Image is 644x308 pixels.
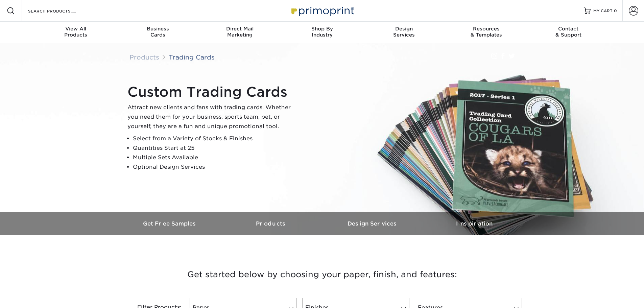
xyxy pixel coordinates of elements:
[445,22,527,43] a: Resources& Templates
[199,26,281,38] div: Marketing
[129,53,159,61] a: Products
[133,153,296,162] li: Multiple Sets Available
[322,220,424,227] h3: Design Services
[124,259,520,290] h3: Get started below by choosing your paper, finish, and features:
[119,212,221,235] a: Get Free Samples
[35,26,117,32] span: View All
[199,22,281,43] a: Direct MailMarketing
[35,26,117,38] div: Products
[117,22,199,43] a: BusinessCards
[133,162,296,172] li: Optional Design Services
[127,103,296,131] p: Attract new clients and fans with trading cards. Whether you need them for your business, sports ...
[527,26,610,38] div: & Support
[445,26,527,32] span: Resources
[288,3,356,18] img: Primoprint
[169,53,215,61] a: Trading Cards
[117,26,199,38] div: Cards
[127,84,296,100] h1: Custom Trading Cards
[593,8,613,14] span: MY CART
[133,134,296,143] li: Select from a Variety of Stocks & Finishes
[27,7,93,15] input: SEARCH PRODUCTS.....
[445,26,527,38] div: & Templates
[363,22,445,43] a: DesignServices
[424,212,525,235] a: Inspiration
[221,212,322,235] a: Products
[363,26,445,38] div: Services
[322,212,424,235] a: Design Services
[221,220,322,227] h3: Products
[35,22,117,43] a: View AllProducts
[281,26,363,38] div: Industry
[199,26,281,32] span: Direct Mail
[527,22,610,43] a: Contact& Support
[117,26,199,32] span: Business
[614,8,617,13] span: 0
[281,26,363,32] span: Shop By
[281,22,363,43] a: Shop ByIndustry
[133,143,296,153] li: Quantities Start at 25
[424,220,525,227] h3: Inspiration
[119,220,221,227] h3: Get Free Samples
[363,26,445,32] span: Design
[527,26,610,32] span: Contact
